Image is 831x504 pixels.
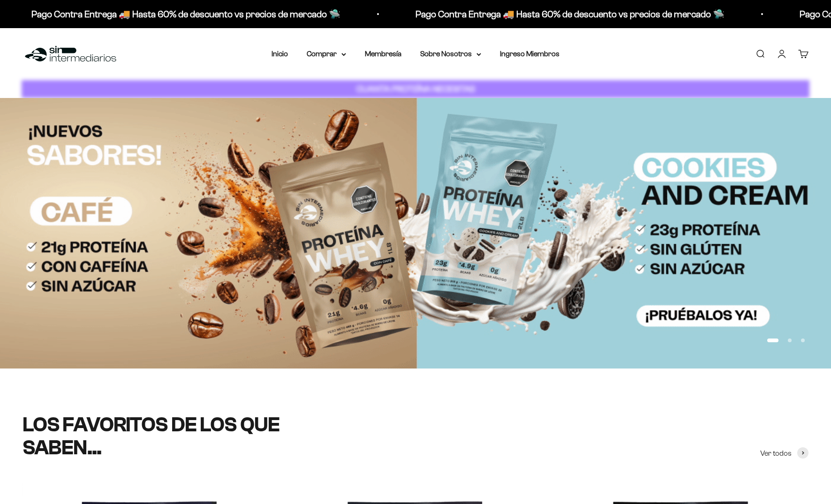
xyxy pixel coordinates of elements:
split-lines: LOS FAVORITOS DE LOS QUE SABEN... [23,413,280,459]
strong: CUANTA PROTEÍNA NECESITAS [356,84,475,94]
span: Ver todos [760,447,792,459]
a: Inicio [272,50,288,58]
summary: Sobre Nosotros [420,48,481,60]
p: Pago Contra Entrega 🚚 Hasta 60% de descuento vs precios de mercado 🛸 [29,7,338,22]
a: Ingreso Miembros [500,50,559,58]
a: Membresía [365,50,401,58]
p: Pago Contra Entrega 🚚 Hasta 60% de descuento vs precios de mercado 🛸 [413,7,722,22]
a: Ver todos [760,447,808,459]
summary: Comprar [307,48,346,60]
